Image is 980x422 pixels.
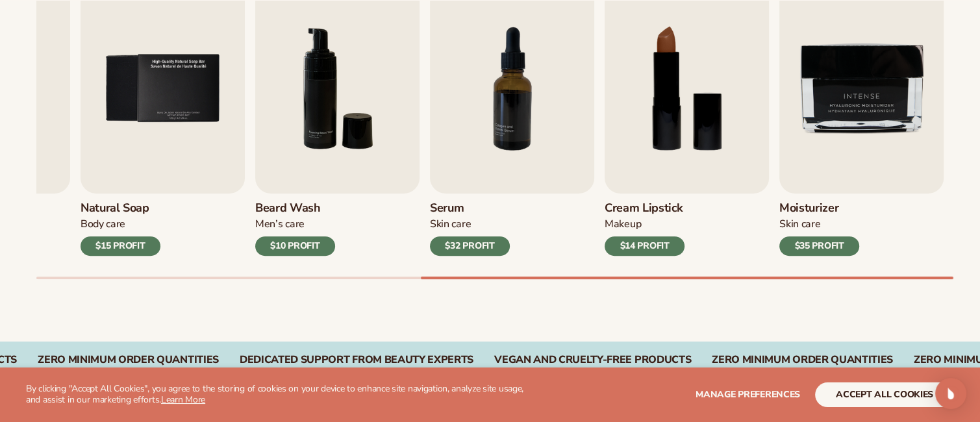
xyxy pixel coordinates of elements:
[38,354,219,366] div: ZERO MINIMUM ORDER QUANTITIES
[255,217,335,231] div: Men’s Care
[240,354,473,366] div: DEDICATED SUPPORT FROM BEAUTY EXPERTS
[605,217,685,231] div: Makeup
[696,388,800,401] span: Manage preferences
[779,236,859,256] div: $35 PROFIT
[605,236,685,256] div: $14 PROFIT
[430,217,510,231] div: Skin Care
[430,201,510,216] h3: Serum
[712,354,893,366] div: Zero Minimum Order QuantitieS
[815,382,954,407] button: accept all cookies
[26,384,531,406] p: By clicking "Accept All Cookies", you agree to the storing of cookies on your device to enhance s...
[161,393,205,406] a: Learn More
[255,236,335,256] div: $10 PROFIT
[255,201,335,216] h3: Beard Wash
[779,217,859,231] div: Skin Care
[605,201,685,216] h3: Cream Lipstick
[81,217,160,231] div: Body Care
[81,236,160,256] div: $15 PROFIT
[430,236,510,256] div: $32 PROFIT
[81,201,160,216] h3: Natural Soap
[779,201,859,216] h3: Moisturizer
[696,382,800,407] button: Manage preferences
[494,354,691,366] div: Vegan and Cruelty-Free Products
[935,378,966,409] div: Open Intercom Messenger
